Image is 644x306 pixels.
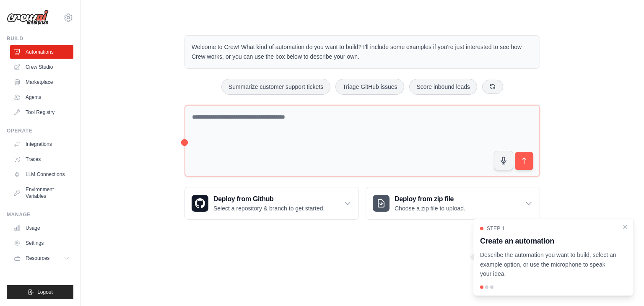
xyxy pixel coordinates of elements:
a: Automations [10,45,73,59]
a: Marketplace [10,75,73,89]
a: Agents [10,91,73,104]
span: Resources [26,255,49,262]
div: Manage [7,211,73,218]
p: Choose a zip file to upload. [395,204,465,213]
a: LLM Connections [10,168,73,181]
a: Settings [10,236,73,250]
div: Operate [7,127,73,134]
a: Tool Registry [10,106,73,119]
button: Resources [10,252,73,265]
p: Select a repository & branch to get started. [213,204,325,213]
button: Summarize customer support tickets [221,79,330,95]
span: Logout [37,289,53,296]
button: Score inbound leads [409,79,477,95]
p: Welcome to Crew! What kind of automation do you want to build? I'll include some examples if you'... [192,42,533,62]
a: Traces [10,153,73,166]
a: Usage [10,221,73,235]
span: Step 1 [487,225,505,232]
h3: Deploy from zip file [395,194,465,204]
img: Logo [7,10,49,26]
div: Build [7,35,73,42]
p: Describe the automation you want to build, select an example option, or use the microphone to spe... [480,250,617,279]
h3: Deploy from Github [213,194,325,204]
a: Integrations [10,137,73,151]
h3: Create an automation [480,235,617,247]
a: Crew Studio [10,60,73,74]
button: Close walkthrough [622,223,628,230]
button: Triage GitHub issues [335,79,404,95]
button: Logout [7,285,73,299]
a: Environment Variables [10,183,73,203]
